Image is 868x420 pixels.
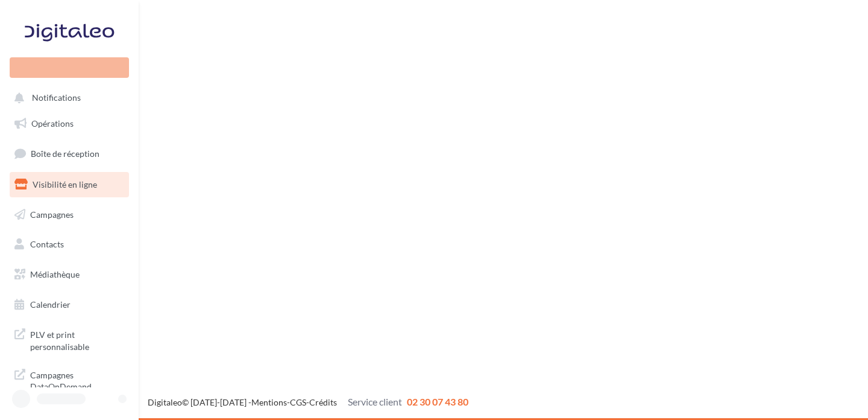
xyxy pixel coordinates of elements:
a: Campagnes [7,202,131,227]
span: Campagnes DataOnDemand [30,367,124,393]
a: Médiathèque [7,262,131,287]
a: Calendrier [7,292,131,317]
span: 02 30 07 43 80 [407,396,468,407]
a: Boîte de réception [7,141,131,167]
span: Campagnes [30,209,74,219]
span: Calendrier [30,299,71,310]
span: Médiathèque [30,269,80,279]
span: Visibilité en ligne [33,179,97,189]
a: Visibilité en ligne [7,172,131,197]
a: Mentions [251,397,287,407]
a: Contacts [7,232,131,257]
a: PLV et print personnalisable [7,322,131,357]
a: Digitaleo [148,397,182,407]
span: Service client [348,396,402,407]
span: Opérations [31,118,74,129]
span: © [DATE]-[DATE] - - - [148,397,468,407]
span: Notifications [32,93,81,103]
a: Opérations [7,111,131,136]
div: Nouvelle campagne [10,57,129,78]
a: CGS [290,397,306,407]
a: Campagnes DataOnDemand [7,362,131,398]
span: Boîte de réception [31,148,99,159]
span: PLV et print personnalisable [30,326,124,352]
a: Crédits [309,397,337,407]
span: Contacts [30,239,64,249]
